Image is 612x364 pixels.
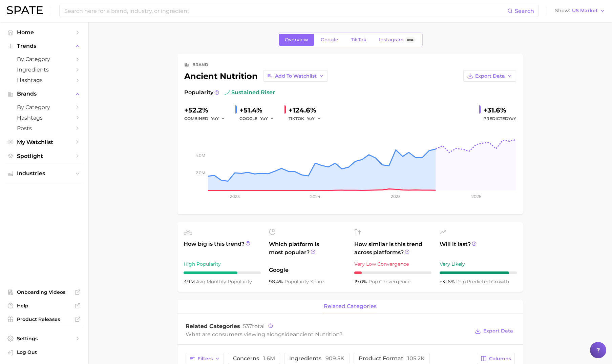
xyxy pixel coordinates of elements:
[407,355,425,362] span: 105.2k
[325,355,344,362] span: 909.5k
[5,102,83,113] a: by Category
[5,89,83,99] button: Brands
[285,37,308,43] span: Overview
[17,289,71,295] span: Onboarding Videos
[368,279,379,285] abbr: popularity index
[440,260,517,268] div: Very Likely
[17,29,71,36] span: Home
[17,43,71,49] span: Trends
[284,279,324,285] span: popularity share
[269,240,346,263] span: Which platform is most popular?
[5,168,83,179] button: Industries
[289,356,344,361] span: ingredients
[17,104,71,110] span: by Category
[354,240,431,257] span: How similar is this trend across platforms?
[184,271,261,274] div: 7 / 10
[5,64,83,75] a: Ingredients
[17,139,71,145] span: My Watchlist
[354,260,431,268] div: Very Low Convergence
[233,356,275,361] span: concerns
[17,153,71,159] span: Spotlight
[489,356,511,362] span: Columns
[17,303,71,309] span: Help
[5,347,83,359] a: Log out. Currently logged in with e-mail raj@netrush.com.
[186,323,240,329] span: Related Categories
[211,115,226,123] button: YoY
[184,115,230,123] div: combined
[321,37,338,43] span: Google
[359,356,425,361] span: product format
[345,34,372,46] a: TikTok
[555,9,570,13] span: Show
[260,116,268,121] span: YoY
[553,6,607,15] button: ShowUS Market
[471,194,481,199] tspan: 2026
[17,115,71,121] span: Hashtags
[391,194,401,199] tspan: 2025
[17,349,77,355] span: Log Out
[475,73,505,79] span: Export Data
[186,330,470,339] div: What are consumers viewing alongside ?
[184,70,328,82] div: ancient nutrition
[572,9,598,13] span: US Market
[289,115,326,123] div: TIKTOK
[263,70,328,82] button: Add to Watchlist
[184,88,213,97] span: Popularity
[5,333,83,344] a: Settings
[239,105,279,116] div: +51.4%
[17,125,71,132] span: Posts
[7,6,43,14] img: SPATE
[354,279,368,285] span: 19.0%
[275,73,317,79] span: Add to Watchlist
[307,116,315,121] span: YoY
[5,54,83,64] a: by Category
[211,116,219,121] span: YoY
[17,56,71,62] span: by Category
[440,271,517,274] div: 9 / 10
[17,66,71,73] span: Ingredients
[293,331,339,338] span: ancient nutrition
[196,279,207,285] abbr: average
[17,336,71,342] span: Settings
[230,194,239,199] tspan: 2023
[5,27,83,38] a: Home
[508,116,516,121] span: YoY
[243,323,252,329] span: 537
[483,115,516,123] span: Predicted
[225,90,230,95] img: sustained riser
[456,279,467,285] abbr: popularity index
[5,314,83,324] a: Product Releases
[5,301,83,311] a: Help
[5,137,83,147] a: My Watchlist
[379,37,404,43] span: Instagram
[5,151,83,161] a: Spotlight
[473,326,514,336] button: Export Data
[315,34,344,46] a: Google
[17,316,71,322] span: Product Releases
[184,105,230,116] div: +52.2%
[5,41,83,51] button: Trends
[440,240,517,257] span: Will it last?
[289,105,326,116] div: +124.6%
[64,5,507,17] input: Search here for a brand, industry, or ingredient
[310,194,320,199] tspan: 2024
[373,34,421,46] a: InstagramBeta
[354,271,431,274] div: 1 / 10
[239,115,279,123] div: GOOGLE
[440,279,456,285] span: +31.6%
[463,70,516,82] button: Export Data
[368,279,410,285] span: convergence
[483,105,516,116] div: +31.6%
[17,91,71,97] span: Brands
[483,328,513,334] span: Export Data
[243,323,265,329] span: total
[456,279,509,285] span: predicted growth
[515,8,534,14] span: Search
[324,303,377,309] span: related categories
[225,88,275,97] span: sustained riser
[184,260,261,268] div: High Popularity
[184,240,261,257] span: How big is this trend?
[407,37,414,43] span: Beta
[5,113,83,123] a: Hashtags
[5,123,83,134] a: Posts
